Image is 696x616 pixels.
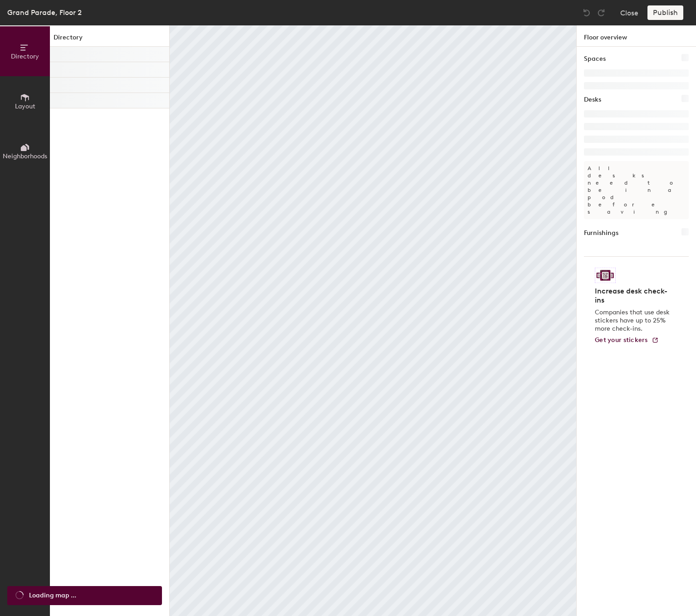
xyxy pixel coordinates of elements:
[3,152,47,160] span: Neighborhoods
[7,7,82,18] div: Grand Parade, Floor 2
[29,591,76,601] span: Loading map ...
[597,8,606,17] img: Redo
[595,336,648,344] span: Get your stickers
[595,308,672,333] p: Companies that use desk stickers have up to 25% more check-ins.
[584,228,618,238] h1: Furnishings
[595,287,672,305] h4: Increase desk check-ins
[582,8,591,17] img: Undo
[595,337,659,344] a: Get your stickers
[584,54,606,64] h1: Spaces
[50,33,169,47] h1: Directory
[577,25,696,47] h1: Floor overview
[584,95,601,105] h1: Desks
[170,25,576,616] canvas: Map
[11,53,39,60] span: Directory
[15,103,35,110] span: Layout
[595,268,616,283] img: Sticker logo
[584,161,689,219] p: All desks need to be in a pod before saving
[620,5,638,20] button: Close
